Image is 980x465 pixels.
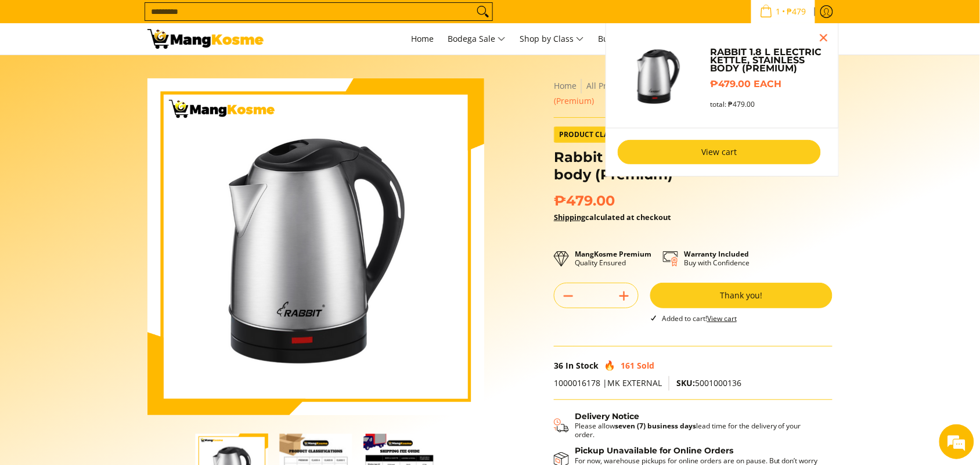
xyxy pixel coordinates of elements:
[554,78,833,109] nav: Breadcrumbs
[554,212,585,222] a: Shipping
[147,78,484,415] img: Rabbit 1.8 L Electric Kettle, Stainless body (Premium)
[610,287,638,305] button: Add
[575,411,639,421] strong: Delivery Notice
[554,287,582,305] button: Subtract
[707,313,737,323] a: View cart
[575,445,733,456] strong: Pickup Unavailable for Online Orders
[711,100,755,109] span: total: ₱479.00
[575,421,821,439] p: Please allow lead time for the delivery of your order.
[575,249,651,259] strong: MangKosme Premium
[554,149,833,183] h1: Rabbit 1.8 L Electric Kettle, Stainless body (Premium)
[474,3,492,20] button: Search
[637,360,654,371] span: Sold
[662,313,737,323] span: Added to cart!
[554,192,615,210] span: ₱479.00
[575,250,651,267] p: Quality Ensured
[615,421,696,431] strong: seven (7) business days
[554,127,621,142] span: Product Class
[147,29,264,49] img: Rabbit 1.8 L Stainless Electric Kettle (Premium) l Mang Kosme
[676,377,695,388] span: SKU:
[711,78,827,90] h6: ₱479.00 each
[442,23,511,55] a: Bodega Sale
[598,33,643,44] span: Bulk Center
[554,212,671,222] strong: calculated at checkout
[586,80,633,91] a: All Products
[786,8,808,16] span: ₱479
[554,377,662,388] span: 1000016178 |MK EXTERNAL
[676,377,741,388] span: 5001000136
[618,140,821,164] a: View cart
[774,8,783,16] span: 1
[554,80,808,106] span: Rabbit 1.8 L Electric Kettle, Stainless body (Premium)
[411,33,434,44] span: Home
[520,32,584,46] span: Shop by Class
[554,80,577,91] a: Home
[684,250,750,267] p: Buy with Confidence
[592,23,649,55] a: Bulk Center
[621,360,635,371] span: 161
[448,32,506,46] span: Bodega Sale
[711,48,827,73] a: Rabbit 1.8 L Electric Kettle, Stainless body (Premium)
[275,23,833,55] nav: Main Menu
[684,249,749,259] strong: Warranty Included
[405,23,439,55] a: Home
[618,35,699,116] img: Default Title Rabbit 1.8 L Electric Kettle, Stainless body (Premium)
[815,29,833,46] button: Close pop up
[650,283,833,308] button: Thank you!
[514,23,590,55] a: Shop by Class
[606,23,839,176] ul: Sub Menu
[554,127,690,143] a: Product Class Premium
[565,360,599,371] span: In Stock
[554,360,563,371] span: 36
[554,412,821,439] button: Shipping & Delivery
[756,5,810,18] span: •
